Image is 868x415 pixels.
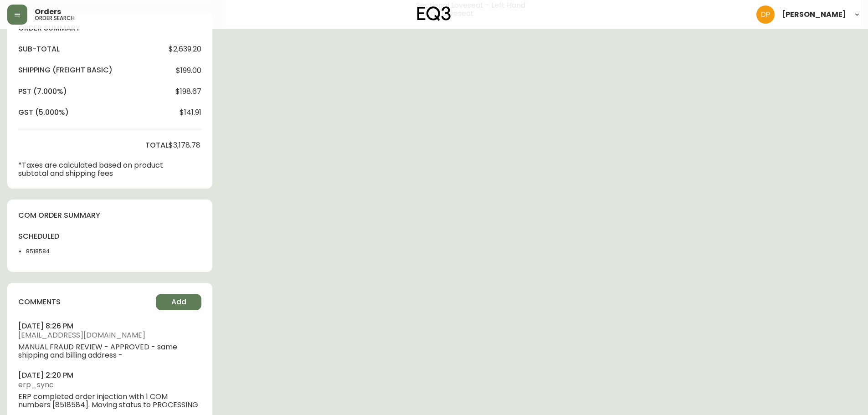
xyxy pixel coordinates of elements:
[169,141,200,149] span: $3,178.78
[156,294,201,310] button: Add
[756,5,775,24] img: b0154ba12ae69382d64d2f3159806b19
[18,343,201,359] span: MANUAL FRAUD REVIEW - APPROVED - same shipping and billing address -
[18,161,169,178] p: *Taxes are calculated based on product subtotal and shipping fees
[18,44,60,54] h4: sub-total
[782,11,846,18] span: [PERSON_NAME]
[18,210,201,220] h4: com order summary
[18,393,201,409] span: ERP completed order injection with 1 COM numbers [8518584]. Moving status to PROCESSING
[18,331,201,339] span: [EMAIL_ADDRESS][DOMAIN_NAME]
[26,247,72,256] li: 8518584
[18,321,201,331] h4: [DATE] 8:26 pm
[176,67,201,75] span: $199.00
[35,8,61,15] span: Orders
[18,297,61,307] h4: comments
[180,108,201,117] span: $141.91
[18,87,67,97] h4: pst (7.000%)
[417,6,451,21] img: logo
[169,45,201,53] span: $2,639.20
[18,370,201,380] h4: [DATE] 2:20 pm
[18,381,201,389] span: erp_sync
[18,65,113,75] h4: Shipping ( Freight Basic )
[171,297,186,307] span: Add
[18,231,72,241] h4: scheduled
[175,87,201,96] span: $198.67
[18,108,69,118] h4: gst (5.000%)
[35,15,75,21] h5: order search
[145,140,169,150] h4: total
